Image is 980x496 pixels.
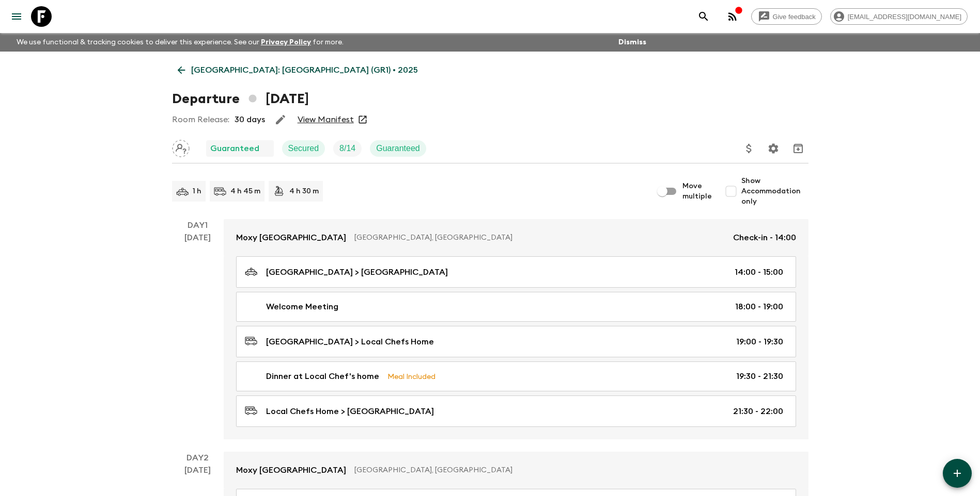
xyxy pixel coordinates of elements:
p: Moxy [GEOGRAPHIC_DATA] [236,232,346,244]
a: Dinner at Local Chef's homeMeal Included19:30 - 21:30 [236,361,796,391]
p: Check-in - 14:00 [733,232,796,244]
a: Privacy Policy [261,39,311,46]
div: Trip Fill [333,140,362,157]
span: Move multiple [682,181,712,202]
p: 14:00 - 15:00 [735,266,783,278]
button: menu [6,6,27,27]
button: Archive (Completed, Cancelled or Unsynced Departures only) [788,138,808,159]
p: Moxy [GEOGRAPHIC_DATA] [236,464,346,476]
p: 8 / 14 [339,142,355,155]
a: [GEOGRAPHIC_DATA] > Local Chefs Home19:00 - 19:30 [236,326,796,357]
p: Guaranteed [210,142,259,155]
p: Welcome Meeting [266,301,338,313]
p: Day 1 [172,219,224,232]
p: [GEOGRAPHIC_DATA]: [GEOGRAPHIC_DATA] (GR1) • 2025 [191,64,418,76]
button: Settings [763,138,784,159]
p: 18:00 - 19:00 [735,301,783,313]
p: Day 2 [172,452,224,464]
div: [DATE] [184,232,211,439]
p: Secured [288,142,319,155]
p: Room Release: [172,113,229,126]
a: Welcome Meeting18:00 - 19:00 [236,292,796,322]
p: 19:30 - 21:30 [736,370,783,383]
span: [EMAIL_ADDRESS][DOMAIN_NAME] [842,13,967,21]
p: [GEOGRAPHIC_DATA], [GEOGRAPHIC_DATA] [354,465,788,475]
div: [EMAIL_ADDRESS][DOMAIN_NAME] [830,8,968,25]
a: Give feedback [751,8,822,25]
p: 21:30 - 22:00 [733,405,783,418]
p: 4 h 30 m [289,186,319,196]
a: [GEOGRAPHIC_DATA]: [GEOGRAPHIC_DATA] (GR1) • 2025 [172,60,424,80]
p: [GEOGRAPHIC_DATA], [GEOGRAPHIC_DATA] [354,233,725,243]
p: We use functional & tracking cookies to deliver this experience. See our for more. [12,33,348,52]
a: Moxy [GEOGRAPHIC_DATA][GEOGRAPHIC_DATA], [GEOGRAPHIC_DATA]Check-in - 14:00 [224,219,808,256]
p: Local Chefs Home > [GEOGRAPHIC_DATA] [266,405,434,418]
p: 30 days [235,113,265,126]
button: Dismiss [616,35,649,49]
a: Local Chefs Home > [GEOGRAPHIC_DATA]21:30 - 22:00 [236,395,796,427]
p: 4 h 45 m [230,186,260,196]
p: Dinner at Local Chef's home [266,370,379,383]
a: View Manifest [298,114,354,125]
p: [GEOGRAPHIC_DATA] > Local Chefs Home [266,336,434,348]
p: Guaranteed [376,142,420,155]
span: Give feedback [767,13,821,21]
h1: Departure [DATE] [172,89,309,109]
p: Meal Included [387,371,435,382]
a: Moxy [GEOGRAPHIC_DATA][GEOGRAPHIC_DATA], [GEOGRAPHIC_DATA] [224,452,808,489]
span: Show Accommodation only [741,176,808,207]
a: [GEOGRAPHIC_DATA] > [GEOGRAPHIC_DATA]14:00 - 15:00 [236,256,796,288]
button: search adventures [693,6,714,27]
span: Assign pack leader [172,143,190,151]
button: Update Price, Early Bird Discount and Costs [739,138,759,159]
p: 1 h [193,186,201,196]
p: [GEOGRAPHIC_DATA] > [GEOGRAPHIC_DATA] [266,266,448,278]
div: Secured [282,140,325,157]
p: 19:00 - 19:30 [736,336,783,348]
